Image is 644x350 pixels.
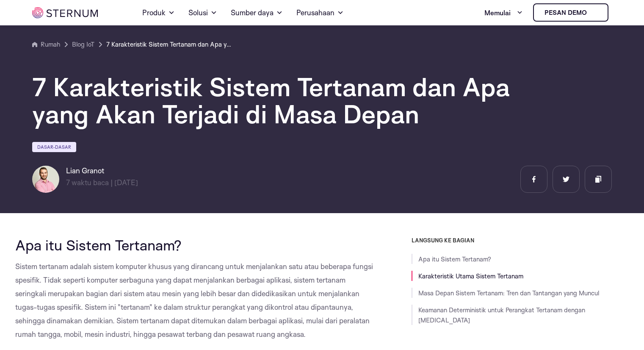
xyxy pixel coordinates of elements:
[106,40,318,48] font: 7 Karakteristik Sistem Tertanam dan Apa yang Akan Terjadi di Masa Depan
[66,178,70,187] font: 7
[41,40,60,48] font: Rumah
[66,166,104,175] font: Lian Granot
[32,71,510,130] font: 7 Karakteristik Sistem Tertanam dan Apa yang Akan Terjadi di Masa Depan
[114,178,138,187] font: [DATE]
[590,9,597,16] img: tulang dada iot
[106,39,233,50] a: 7 Karakteristik Sistem Tertanam dan Apa yang Akan Terjadi di Masa Depan
[37,144,71,150] font: Dasar-dasar
[544,8,587,17] font: Pesan demo
[412,237,474,244] font: LANGSUNG KE BAGIAN
[15,262,373,339] font: Sistem tertanam adalah sistem komputer khusus yang dirancang untuk menjalankan satu atau beberapa...
[533,3,608,22] a: Pesan demo
[32,142,76,152] a: Dasar-dasar
[418,272,523,280] a: Karakteristik Utama Sistem Tertanam
[296,8,334,17] font: Perusahaan
[32,7,98,18] img: tulang dada iot
[231,8,274,17] font: Sumber daya
[72,40,94,48] font: Blog IoT
[418,289,599,297] a: Masa Depan Sistem Tertanam: Tren dan Tantangan yang Muncul
[484,4,523,21] a: Memulai
[418,255,491,263] a: Apa itu Sistem Tertanam?
[72,178,113,187] font: waktu baca |
[72,39,94,50] a: Blog IoT
[15,236,182,254] font: Apa itu Sistem Tertanam?
[32,166,59,193] img: Lian Granot
[32,39,60,50] a: Rumah
[188,8,208,17] font: Solusi
[484,8,511,17] font: Memulai
[418,306,585,324] a: Keamanan Deterministik untuk Perangkat Tertanam dengan [MEDICAL_DATA]
[142,8,166,17] font: Produk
